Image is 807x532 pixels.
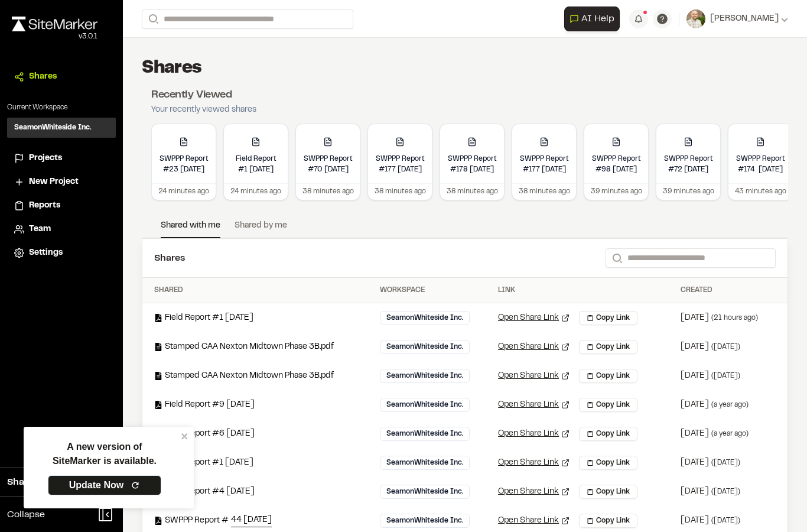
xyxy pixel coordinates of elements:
div: SeamonWhiteside Inc. [380,369,470,383]
div: ( [DATE] ) [711,371,740,381]
a: Open Share Link [498,312,570,325]
a: New Project [14,176,109,189]
a: Open Share Link [498,514,570,527]
h3: SWPPP Report #177 [DATE] [375,154,425,175]
button: Copy Link [579,485,637,499]
button: Search [142,9,163,29]
h3: SWPPP Report #70 [DATE] [303,154,353,175]
a: SWPPP Report #177 [DATE]38 minutes ago [367,124,432,200]
a: Open Share Link [498,456,570,469]
div: [DATE] [681,340,709,353]
div: Stamped CAA Nexton Midtown Phase 3B.pdf [154,340,370,353]
a: Open Share Link [498,340,570,353]
p: Current Workspace [7,102,116,113]
div: Field Report #4 [DATE] [154,485,370,498]
h1: Shares [142,57,202,80]
a: SWPPP Report #72 [DATE]39 minutes ago [656,124,721,200]
p: 39 minutes ago [663,186,714,197]
button: Open AI Assistant [564,7,620,31]
div: ( [DATE] ) [711,515,740,526]
button: close [181,432,189,441]
div: Shared [154,285,370,296]
h3: SWPPP Report #178 [DATE] [447,154,497,175]
div: Stamped CAA Nexton Midtown Phase 3B.pdf [154,369,370,382]
div: SeamonWhiteside Inc. [380,456,470,470]
div: ( [DATE] ) [711,486,740,497]
a: SWPPP Report #70 [DATE]38 minutes ago [295,124,360,200]
div: ( [DATE] ) [711,342,740,352]
button: Copy Link [579,427,637,441]
div: SWPPP Report # [154,514,370,527]
a: SWPPP Report #178 [DATE]38 minutes ago [440,124,505,200]
img: User [686,9,705,28]
p: 43 minutes ago [735,186,786,197]
div: SeamonWhiteside Inc. [380,311,470,325]
span: AI Help [581,12,614,26]
a: Field Report #1 [DATE]24 minutes ago [223,124,288,200]
div: SeamonWhiteside Inc. [380,485,470,499]
h2: Shares [154,251,185,265]
div: Oh geez...please don't... [12,31,97,42]
a: Open Share Link [498,485,570,498]
div: ( a year ago ) [711,400,749,410]
p: 24 minutes ago [158,186,209,197]
div: [DATE] [681,427,709,440]
div: SeamonWhiteside Inc. [380,514,470,528]
h3: SWPPP Report #177 [DATE] [519,154,569,175]
div: [DATE] [681,456,709,469]
div: Open AI Assistant [564,7,624,31]
a: Settings [14,246,109,259]
a: Projects [14,152,109,165]
span: Shares [29,70,57,83]
div: Link [498,285,671,296]
h3: Recently Viewed [151,87,256,103]
a: Shares [14,70,109,83]
a: Open Share Link [498,427,570,440]
div: SeamonWhiteside Inc. [380,398,470,412]
span: New Project [29,176,79,189]
h3: SWPPP Report #23 [DATE] [159,154,209,175]
p: 38 minutes ago [447,186,498,197]
h3: SeamonWhiteside Inc. [14,122,92,133]
a: Team [14,223,109,236]
div: Field Report #1 [DATE] [154,456,370,469]
span: Settings [29,246,63,259]
p: 38 minutes ago [519,186,570,197]
div: ( 21 hours ago ) [711,313,758,323]
h3: SWPPP Report #98 [DATE] [591,154,641,175]
button: Copy Link [579,369,637,383]
p: 38 minutes ago [375,186,426,197]
div: SeamonWhiteside Inc. [380,340,470,354]
div: Workspace [380,285,489,296]
img: rebrand.png [12,17,97,31]
button: Copy Link [579,340,637,354]
div: [DATE] [681,369,709,382]
a: Open Share Link [498,369,570,382]
div: Field Report #9 [DATE] [154,398,370,411]
h3: Field Report #1 [DATE] [231,154,281,175]
h3: SWPPP Report #174 [DATE] [736,154,785,175]
span: [PERSON_NAME] [710,12,779,25]
p: 39 minutes ago [591,186,642,197]
button: Copy Link [579,514,637,528]
span: Projects [29,152,62,165]
div: Field Report #1 [DATE] [154,312,370,325]
button: Search [606,248,627,268]
a: SWPPP Report #174 [DATE]43 minutes ago [728,124,793,200]
p: A new version of SiteMarker is available. [53,440,157,468]
div: [DATE] [681,398,709,411]
div: ( a year ago ) [711,429,749,439]
div: ( [DATE] ) [711,458,740,468]
span: Reports [29,199,60,212]
div: SeamonWhiteside Inc. [380,427,470,441]
div: [DATE] [681,312,709,325]
p: 38 minutes ago [302,186,354,197]
a: Reports [14,199,109,212]
a: SWPPP Report #177 [DATE]38 minutes ago [512,124,577,200]
div: [DATE] [681,514,709,527]
div: [DATE] [681,485,709,498]
button: Copy Link [579,456,637,470]
button: [PERSON_NAME] [686,9,788,28]
div: Field Report #6 [DATE] [154,427,370,440]
p: Your recently viewed shares [151,103,256,116]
